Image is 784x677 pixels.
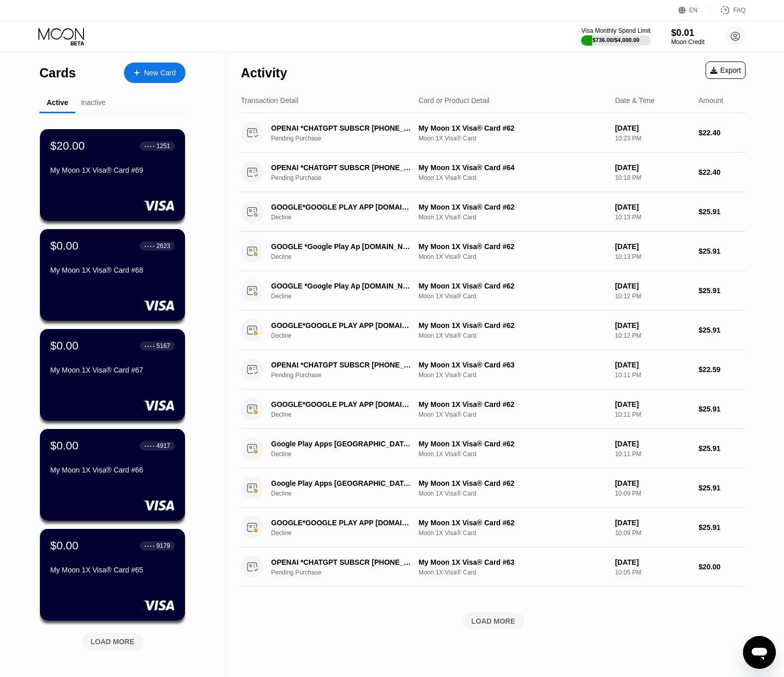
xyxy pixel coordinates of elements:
div: 10:09 PM [615,529,690,537]
div: 10:11 PM [615,372,690,379]
div: 10:12 PM [615,293,690,300]
div: $22.40 [698,168,746,176]
div: OPENAI *CHATGPT SUBSCR [PHONE_NUMBER] IEPending PurchaseMy Moon 1X Visa® Card #64Moon 1X Visa® Ca... [241,153,746,192]
div: ● ● ● ● [145,145,155,148]
div: Moon 1X Visa® Card [419,372,607,379]
div: My Moon 1X Visa® Card #68 [50,266,175,274]
div: $25.91 [698,326,746,334]
div: Inactive [81,98,106,107]
div: Decline [271,253,424,260]
div: Export [710,66,741,74]
div: GOOGLE*GOOGLE PLAY APP [DOMAIN_NAME][URL]DeclineMy Moon 1X Visa® Card #62Moon 1X Visa® Card[DATE]... [241,192,746,232]
div: 9179 [156,542,170,549]
div: Pending Purchase [271,174,424,181]
div: My Moon 1X Visa® Card #62 [419,203,607,211]
div: New Card [144,69,176,77]
div: $25.91 [698,523,746,531]
div: Export [706,61,746,79]
div: Transaction Detail [241,96,298,105]
div: Cards [39,66,76,80]
div: OPENAI *CHATGPT SUBSCR [PHONE_NUMBER] USPending PurchaseMy Moon 1X Visa® Card #63Moon 1X Visa® Ca... [241,547,746,587]
div: Active [47,98,68,107]
div: $0.00 [50,539,78,552]
div: My Moon 1X Visa® Card #65 [50,566,175,574]
div: OPENAI *CHATGPT SUBSCR [PHONE_NUMBER] IEPending PurchaseMy Moon 1X Visa® Card #63Moon 1X Visa® Ca... [241,350,746,389]
div: [DATE] [615,282,690,290]
div: Google Play Apps [GEOGRAPHIC_DATA] IE [271,479,413,487]
div: Google Play Apps [GEOGRAPHIC_DATA] IEDeclineMy Moon 1X Visa® Card #62Moon 1X Visa® Card[DATE]10:1... [241,429,746,468]
div: 10:13 PM [615,214,690,221]
div: 10:23 PM [615,135,690,142]
div: Decline [271,214,424,221]
div: Moon Credit [671,38,705,46]
div: Google Play Apps [GEOGRAPHIC_DATA] IEDeclineMy Moon 1X Visa® Card #62Moon 1X Visa® Card[DATE]10:0... [241,468,746,508]
div: $25.91 [698,484,746,492]
div: My Moon 1X Visa® Card #62 [419,282,607,290]
div: $0.00● ● ● ●2623My Moon 1X Visa® Card #68 [40,229,185,321]
div: Amount [698,96,723,105]
div: $25.91 [698,405,746,413]
div: $25.91 [698,286,746,295]
div: My Moon 1X Visa® Card #69 [50,166,175,174]
div: My Moon 1X Visa® Card #62 [419,400,607,408]
div: $0.00● ● ● ●4917My Moon 1X Visa® Card #66 [40,429,185,521]
div: My Moon 1X Visa® Card #63 [419,361,607,369]
div: 10:11 PM [615,411,690,418]
div: $25.91 [698,444,746,453]
div: 10:11 PM [615,450,690,458]
div: Moon 1X Visa® Card [419,569,607,576]
div: GOOGLE *Google Play Ap [DOMAIN_NAME][URL] [271,242,413,251]
div: Card or Product Detail [419,96,490,105]
div: $0.01Moon Credit [671,28,705,46]
div: ● ● ● ● [145,244,155,248]
div: Moon 1X Visa® Card [419,174,607,181]
div: Moon 1X Visa® Card [419,135,607,142]
div: Moon 1X Visa® Card [419,332,607,339]
div: $0.00● ● ● ●9179My Moon 1X Visa® Card #65 [40,529,185,621]
div: Moon 1X Visa® Card [419,529,607,537]
div: New Card [124,63,185,83]
div: EN [678,5,710,15]
div: OPENAI *CHATGPT SUBSCR [PHONE_NUMBER] US [271,558,413,566]
div: [DATE] [615,321,690,330]
div: [DATE] [615,361,690,369]
div: LOAD MORE [471,617,515,626]
div: 10:18 PM [615,174,690,181]
div: ● ● ● ● [145,544,155,547]
div: $20.00 [698,563,746,571]
div: $0.00 [50,339,78,353]
div: FAQ [733,7,746,14]
div: [DATE] [615,558,690,566]
div: $0.00● ● ● ●5167My Moon 1X Visa® Card #67 [40,329,185,421]
div: My Moon 1X Visa® Card #66 [50,466,175,474]
div: [DATE] [615,203,690,211]
div: GOOGLE*GOOGLE PLAY APP [DOMAIN_NAME][URL] [271,519,413,527]
div: [DATE] [615,440,690,448]
div: 1251 [156,142,170,150]
div: GOOGLE*GOOGLE PLAY APP [DOMAIN_NAME][URL] [271,203,413,211]
div: Visa Monthly Spend Limit$736.00/$4,000.00 [581,27,650,46]
div: Visa Monthly Spend Limit [581,27,650,34]
div: Decline [271,411,424,418]
div: $22.59 [698,365,746,374]
div: $0.00 [50,439,78,453]
div: 5167 [156,342,170,350]
div: $20.00 [50,139,85,153]
div: Moon 1X Visa® Card [419,293,607,300]
div: ● ● ● ● [145,444,155,447]
div: LOAD MORE [91,637,135,646]
div: Moon 1X Visa® Card [419,214,607,221]
div: GOOGLE*GOOGLE PLAY APP [DOMAIN_NAME][URL] [271,400,413,408]
div: GOOGLE*GOOGLE PLAY APP [DOMAIN_NAME][URL]DeclineMy Moon 1X Visa® Card #62Moon 1X Visa® Card[DATE]... [241,389,746,429]
div: $0.00 [50,239,78,253]
div: 10:09 PM [615,490,690,497]
div: GOOGLE*GOOGLE PLAY APP [DOMAIN_NAME][URL] [271,321,413,330]
div: Decline [271,529,424,537]
div: LOAD MORE [241,612,746,630]
div: FAQ [710,5,746,15]
div: My Moon 1X Visa® Card #62 [419,519,607,527]
div: Decline [271,293,424,300]
div: My Moon 1X Visa® Card #62 [419,242,607,251]
div: [DATE] [615,124,690,132]
div: EN [689,7,698,14]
